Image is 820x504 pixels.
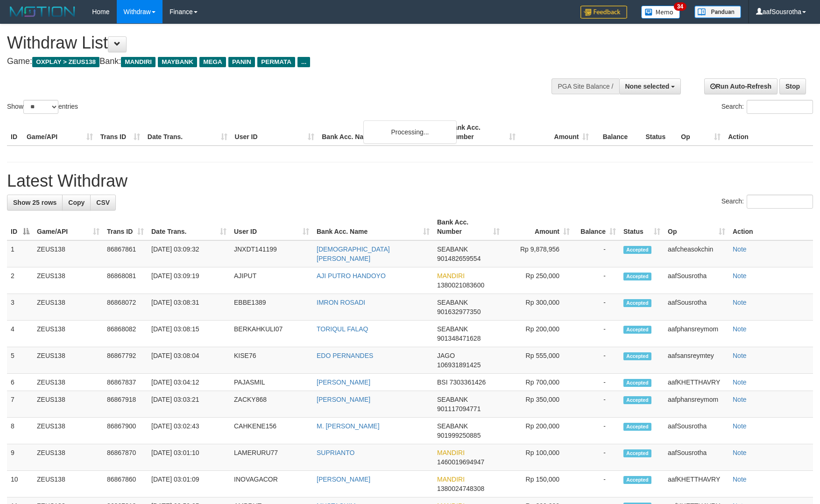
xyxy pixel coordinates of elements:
a: Note [733,325,747,333]
a: TORIQUL FALAQ [317,325,368,333]
td: aafSousrotha [664,267,729,294]
span: Copy 901999250885 to clipboard [437,432,481,439]
td: KISE76 [230,347,313,374]
span: Copy 106931891425 to clipboard [437,361,481,369]
span: Accepted [623,299,651,307]
td: ZEUS138 [33,347,103,374]
span: OXPLAY > ZEUS138 [32,57,99,67]
span: Accepted [623,246,651,254]
div: PGA Site Balance / [551,78,619,94]
td: Rp 200,000 [503,321,573,347]
th: Amount: activate to sort column ascending [503,214,573,240]
td: 7 [7,391,33,418]
th: ID [7,119,23,146]
th: Game/API: activate to sort column ascending [33,214,103,240]
td: [DATE] 03:09:32 [148,240,230,267]
td: 86867792 [103,347,148,374]
span: SEABANK [437,245,468,253]
td: Rp 300,000 [503,294,573,321]
td: Rp 700,000 [503,374,573,391]
span: Copy 901117094771 to clipboard [437,405,481,413]
span: SEABANK [437,325,468,333]
td: [DATE] 03:04:12 [148,374,230,391]
th: Bank Acc. Number: activate to sort column ascending [433,214,503,240]
td: Rp 100,000 [503,444,573,471]
span: 34 [674,2,686,11]
div: Processing... [363,120,457,144]
td: ZEUS138 [33,471,103,497]
th: Bank Acc. Number [445,119,519,146]
input: Search: [747,195,813,209]
td: 6 [7,374,33,391]
td: aafSousrotha [664,444,729,471]
a: Stop [779,78,806,94]
th: Bank Acc. Name [318,119,445,146]
a: Note [733,299,747,306]
th: Status: activate to sort column ascending [620,214,664,240]
td: ZEUS138 [33,418,103,444]
th: User ID: activate to sort column ascending [230,214,313,240]
span: SEABANK [437,422,468,430]
h1: Latest Withdraw [7,172,813,190]
td: aafKHETTHAVRY [664,471,729,497]
span: None selected [625,83,670,90]
td: aafcheasokchin [664,240,729,267]
th: Balance [593,119,642,146]
td: INOVAGACOR [230,471,313,497]
img: panduan.png [694,6,741,18]
span: Accepted [623,449,651,457]
a: Run Auto-Refresh [704,78,778,94]
h4: Game: Bank: [7,57,537,66]
td: 86867900 [103,418,148,444]
label: Show entries [7,100,78,114]
th: Date Trans.: activate to sort column ascending [148,214,230,240]
span: Accepted [623,352,651,360]
img: Button%20Memo.svg [641,6,680,19]
a: AJI PUTRO HANDOYO [317,272,386,280]
td: 8 [7,418,33,444]
td: 3 [7,294,33,321]
span: Copy 901348471628 to clipboard [437,335,481,342]
a: Note [733,422,747,430]
th: Action [729,214,813,240]
a: Copy [62,195,91,210]
span: MANDIRI [437,476,465,483]
a: IMRON ROSADI [317,299,365,306]
button: None selected [619,78,681,94]
td: aafSousrotha [664,418,729,444]
input: Search: [747,100,813,114]
a: [DEMOGRAPHIC_DATA][PERSON_NAME] [317,245,390,262]
td: 86867837 [103,374,148,391]
a: Note [733,396,747,403]
a: CSV [90,195,116,210]
td: 86867870 [103,444,148,471]
th: Op [677,119,724,146]
th: ID: activate to sort column descending [7,214,33,240]
th: Game/API [23,119,97,146]
td: [DATE] 03:08:04 [148,347,230,374]
span: SEABANK [437,299,468,306]
td: aafsansreymtey [664,347,729,374]
th: Balance: activate to sort column ascending [573,214,620,240]
th: Amount [519,119,593,146]
span: Accepted [623,423,651,431]
span: Copy 7303361426 to clipboard [449,378,486,386]
td: 86867860 [103,471,148,497]
a: Note [733,272,747,280]
td: 4 [7,321,33,347]
span: BSI [437,378,448,386]
td: - [573,444,620,471]
span: JAGO [437,352,455,359]
td: aafSousrotha [664,294,729,321]
label: Search: [721,100,813,114]
td: AJIPUT [230,267,313,294]
span: ... [297,57,310,67]
a: Show 25 rows [7,195,63,210]
td: ZEUS138 [33,267,103,294]
th: Trans ID: activate to sort column ascending [103,214,148,240]
td: [DATE] 03:08:31 [148,294,230,321]
td: [DATE] 03:08:15 [148,321,230,347]
span: Copy 1460019694947 to clipboard [437,458,484,466]
td: Rp 200,000 [503,418,573,444]
span: PERMATA [257,57,295,67]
